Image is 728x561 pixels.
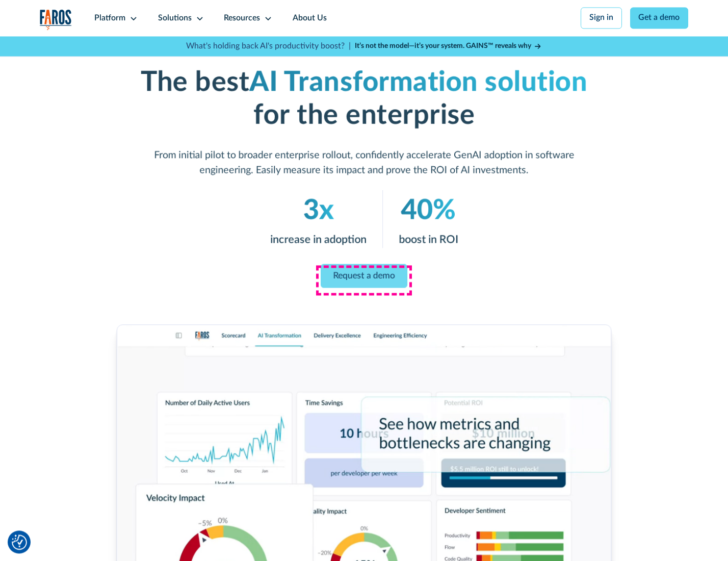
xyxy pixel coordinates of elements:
[581,7,622,29] a: Sign in
[186,40,351,53] p: What's holding back AI's productivity boost? |
[126,148,602,178] p: From initial pilot to broader enterprise rollout, confidently accelerate GenAI adoption in softwa...
[355,42,531,49] strong: It’s not the model—it’s your system. GAINS™ reveals why
[141,68,249,96] strong: The best
[249,68,587,96] em: AI Transformation solution
[40,9,72,30] a: home
[158,12,192,24] div: Solutions
[40,9,72,30] img: Logo of the analytics and reporting company Faros.
[303,196,334,224] em: 3x
[270,232,367,248] p: increase in adoption
[12,534,27,550] img: Revisit consent button
[224,12,260,24] div: Resources
[12,534,27,550] button: Cookie Settings
[401,196,456,224] em: 40%
[321,264,407,288] a: Request a demo
[355,41,542,52] a: It’s not the model—it’s your system. GAINS™ reveals why
[253,101,475,130] strong: for the enterprise
[399,232,458,248] p: boost in ROI
[630,7,689,29] a: Get a demo
[94,12,125,24] div: Platform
